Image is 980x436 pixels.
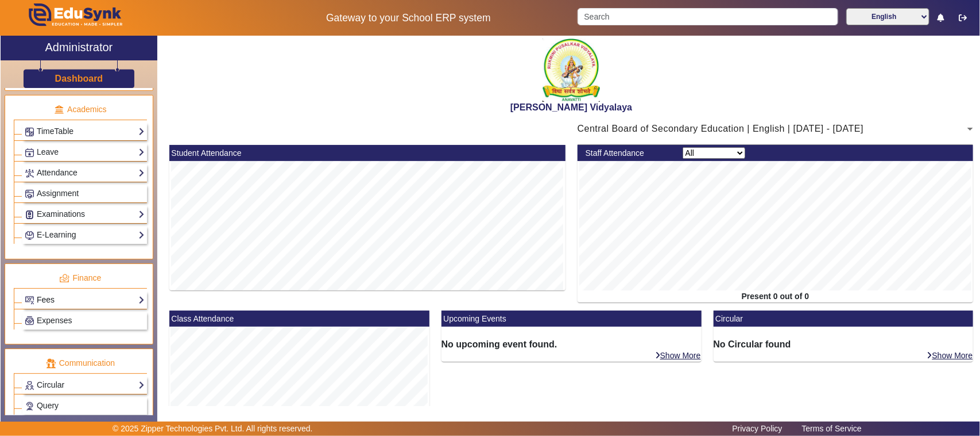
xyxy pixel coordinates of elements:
[441,339,702,350] h6: No upcoming event found.
[251,12,565,24] h5: Gateway to your School ERP system
[163,102,979,113] h2: [PERSON_NAME] Vidyalaya
[727,421,788,436] a: Privacy Policy
[927,350,974,361] a: Show More
[45,40,113,54] h2: Administrator
[59,273,69,284] img: finance.png
[169,311,429,327] mat-card-header: Class Attendance
[579,147,676,159] div: Staff Attendance
[714,311,974,327] mat-card-header: Circular
[14,104,147,116] p: Academics
[543,39,600,102] img: 1f9ccde3-ca7c-4581-b515-4fcda2067381
[14,272,147,284] p: Finance
[37,316,72,325] span: Expenses
[654,350,702,361] a: Show More
[46,358,56,369] img: communication.png
[55,72,104,85] a: Dashboard
[1,36,157,60] a: Administrator
[169,145,565,161] mat-card-header: Student Attendance
[55,73,103,84] h3: Dashboard
[25,314,145,327] a: Expenses
[578,124,864,133] span: Central Board of Secondary Education | English | [DATE] - [DATE]
[714,339,974,350] h6: No Circular found
[37,401,59,410] span: Query
[25,402,34,411] img: Support-tickets.png
[441,311,702,327] mat-card-header: Upcoming Events
[25,316,34,325] img: Payroll.png
[25,187,145,200] a: Assignment
[25,399,145,412] a: Query
[25,190,34,198] img: Assignments.png
[14,357,147,369] p: Communication
[796,421,867,436] a: Terms of Service
[578,290,974,303] div: Present 0 out of 0
[54,105,64,115] img: academic.png
[578,8,838,25] input: Search
[37,189,79,198] span: Assignment
[113,423,313,435] p: © 2025 Zipper Technologies Pvt. Ltd. All rights reserved.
